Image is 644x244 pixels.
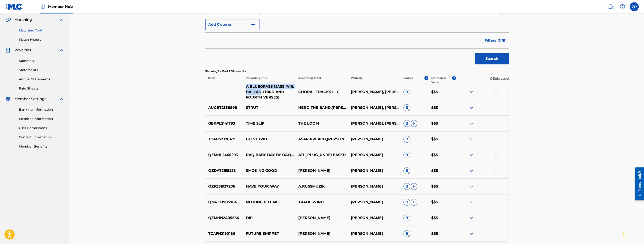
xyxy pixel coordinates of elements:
img: Member Settings [5,96,11,102]
p: QZMHL2465203 [205,152,243,158]
p: [PERSON_NAME] [295,215,348,221]
p: $$$ [428,89,456,95]
p: Showing 1 - 10 of 200+ results [205,69,509,73]
p: [PERSON_NAME] [348,137,401,142]
p: $$$ [428,137,456,142]
iframe: Chat Widget [622,222,644,244]
span: B [403,215,410,221]
p: [PERSON_NAME] [348,184,401,189]
p: Estimated Value [431,76,452,84]
p: 0 Selected [456,76,509,84]
p: QZFZ31937206 [205,184,243,189]
p: DIP [243,215,295,221]
span: H [411,199,417,206]
p: [PERSON_NAME] [295,168,348,173]
img: Matching [5,17,11,22]
img: expand [469,184,474,189]
img: expand [469,105,474,110]
button: Filters (1) [482,35,509,46]
p: [PERSON_NAME] [348,231,401,236]
p: AUGBT2358598 [205,105,243,110]
span: Matching [14,17,32,22]
img: 9d2ae6d4665cec9f34b9.svg [250,22,256,27]
p: THE LOOM [295,121,348,126]
p: A BLUEGRASS MASS (VIII. BALLAD-THIRD AND FOURTH VERSES) [243,84,295,100]
span: ? [424,76,428,80]
p: QZMHN2405564 [205,215,243,221]
a: Rate Sheets [19,86,64,91]
p: ATL_PLUG_UNRELEASED [295,152,348,158]
img: MLC Logo [5,3,23,10]
p: $$$ [428,215,456,221]
img: filter [502,39,506,42]
p: TCAHS2320471 [205,137,243,142]
p: GBKPL2141793 [205,121,243,126]
img: expand [59,96,64,102]
p: HERO THE BAND,[PERSON_NAME]' [PERSON_NAME] [295,105,348,110]
img: expand [469,137,474,142]
button: Add Criteria [205,19,259,30]
span: Filters ( 1 ) [485,38,502,43]
span: ? [452,76,456,80]
p: STRUT [243,105,295,110]
p: A.RUSSMUZIK [295,184,348,189]
a: Statements [19,68,64,72]
p: [PERSON_NAME] [348,199,401,205]
p: QZDA72155228 [205,168,243,173]
span: Member Settings [14,96,46,102]
span: Member Hub [48,4,73,9]
p: FUTURE SNIPPET [243,231,295,236]
p: TCAFN2190186 [205,231,243,236]
img: expand [59,47,64,53]
p: [PERSON_NAME], [PERSON_NAME] [348,121,401,126]
p: $$$ [428,231,456,236]
p: [PERSON_NAME], [PERSON_NAME], [PERSON_NAME], [PERSON_NAME], [PERSON_NAME] [348,105,401,110]
span: B [403,230,410,237]
span: B [403,199,410,206]
p: [PERSON_NAME], [PERSON_NAME] [348,89,401,95]
img: expand [469,121,474,126]
span: B [403,152,410,158]
p: NO KING BUT ME [243,199,295,205]
div: Help [618,2,627,11]
img: expand [469,168,474,173]
a: Banking Information [19,107,64,112]
p: [PERSON_NAME] [295,231,348,236]
span: H [411,120,417,127]
p: SMOKING GOOD [243,168,295,173]
a: Member Benefits [19,144,64,149]
div: User Menu [630,2,639,11]
img: Royalties [5,47,11,53]
p: ISRC [205,76,243,84]
p: Writer(s) [348,76,401,84]
p: $$$ [428,105,456,110]
a: Contact Information [19,135,64,140]
span: Royalties [14,47,31,53]
p: [PERSON_NAME] [348,168,401,173]
a: Matching Tool [19,28,64,33]
span: B [403,104,410,111]
a: Public Search [606,2,615,11]
span: H [411,183,417,190]
p: Source [403,76,413,84]
p: $$$ [428,184,456,189]
p: [PERSON_NAME] [348,152,401,158]
span: B [403,167,410,174]
a: User Permissions [19,126,64,130]
p: [PERSON_NAME] [348,215,401,221]
p: HAVE YOUR WAY [243,184,295,189]
p: QM4TX1905786 [205,199,243,205]
p: $$$ [428,152,456,158]
img: expand [469,231,474,236]
span: B [403,136,410,143]
p: ASAP PREACH,[PERSON_NAME] [295,137,348,142]
a: Summary [19,58,64,63]
img: expand [59,17,64,22]
img: Top Rightsholder [40,4,45,9]
p: GO STUPID [243,137,295,142]
iframe: Resource Center [631,165,644,203]
p: TIME SLIP [243,121,295,126]
p: CHORAL TRACKS LLC [295,89,348,95]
